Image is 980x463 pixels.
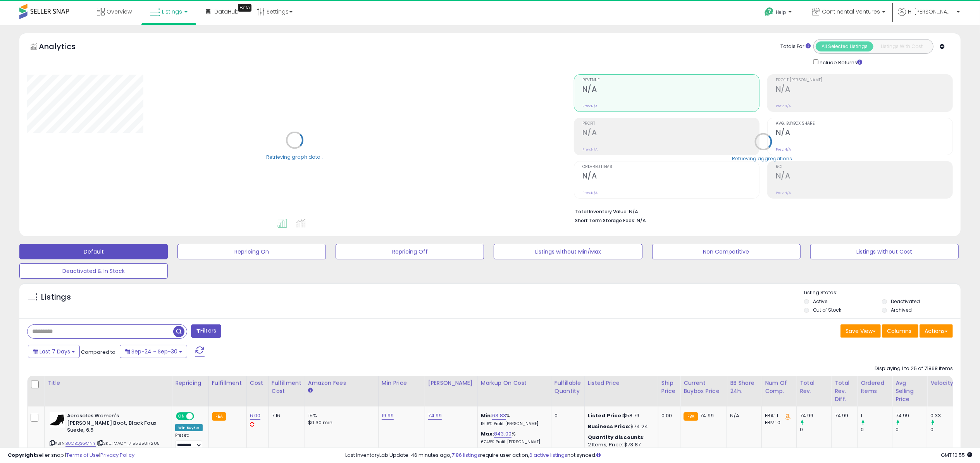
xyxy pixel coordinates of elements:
span: Hi [PERSON_NAME] [908,8,954,15]
i: Get Help [764,7,774,17]
button: Columns [882,324,918,338]
a: 19.99 [382,412,394,420]
div: Totals For [780,43,811,50]
span: Columns [887,327,911,335]
div: 0 [555,412,579,419]
button: All Selected Listings [816,41,873,51]
div: FBM: 0 [765,419,791,426]
div: Listed Price [588,379,655,387]
a: Terms of Use [66,451,99,459]
div: Fulfillable Quantity [555,379,581,395]
button: Non Competitive [652,244,801,259]
div: Ordered Items [861,379,889,395]
div: N/A [730,412,756,419]
label: Deactivated [891,298,920,305]
div: 0 [896,426,927,433]
p: Listing States: [804,289,961,297]
div: BB Share 24h. [730,379,758,395]
button: Deactivated & In Stock [19,263,168,279]
small: Amazon Fees. [308,387,313,394]
div: Retrieving graph data.. [267,153,323,160]
h5: Analytics [39,41,91,54]
span: DataHub [214,8,239,15]
div: : [588,434,652,441]
div: 74.99 [896,412,927,419]
div: 0.00 [661,412,674,419]
button: Default [19,244,168,259]
span: 2025-10-8 10:55 GMT [941,451,972,459]
small: FBA [212,412,226,421]
b: Quantity discounts [588,434,644,441]
a: Privacy Policy [100,451,134,459]
button: Actions [920,324,953,338]
div: FBA: 1 [765,412,791,419]
div: Win BuyBox [175,424,203,431]
div: $74.24 [588,423,652,430]
b: Min: [481,412,493,419]
div: 0 [800,426,831,433]
div: 2 Items, Price: $73.87 [588,441,652,448]
h5: Listings [41,292,71,303]
div: Total Rev. [800,379,828,395]
b: Max: [481,430,494,437]
button: Save View [840,324,881,338]
div: 74.99 [835,412,851,419]
span: 74.99 [700,412,714,419]
p: 67.45% Profit [PERSON_NAME] [481,439,545,445]
div: seller snap | | [8,452,134,459]
div: Last InventoryLab Update: 46 minutes ago, require user action, not synced. [345,452,972,459]
a: 7186 listings [451,451,480,459]
span: ON [177,413,186,420]
div: Repricing [175,379,205,387]
div: Avg Selling Price [896,379,924,403]
div: Fulfillment [212,379,243,387]
a: 843.00 [494,430,512,438]
a: 63.83 [492,412,506,420]
div: Title [48,379,169,387]
a: Help [758,1,799,25]
p: 19.16% Profit [PERSON_NAME] [481,421,545,427]
div: 7.16 [272,412,299,419]
span: Sep-24 - Sep-30 [131,348,177,355]
strong: Copyright [8,451,36,459]
label: Archived [891,307,912,313]
div: Velocity [930,379,959,387]
button: Filters [191,324,221,338]
button: Listings without Min/Max [494,244,642,259]
div: Min Price [382,379,422,387]
div: Include Returns [808,58,871,67]
div: 15% [308,412,372,419]
div: $0.30 min [308,419,372,426]
div: 0 [861,426,892,433]
div: 0 [930,426,962,433]
b: Business Price: [588,423,630,430]
div: $58.79 [588,412,652,419]
a: 6 active listings [529,451,567,459]
button: Repricing On [177,244,326,259]
div: 1 [861,412,892,419]
span: Help [776,9,786,15]
label: Out of Stock [813,307,841,313]
span: Continental Ventures [822,8,880,15]
button: Last 7 Days [28,345,80,358]
span: OFF [193,413,205,420]
button: Repricing Off [336,244,484,259]
div: 0.33 [930,412,962,419]
b: Aerosoles Women's [PERSON_NAME] Boot, Black Faux Suede, 6.5 [67,412,161,436]
img: 31rCLBBdUjL._SL40_.jpg [50,412,65,428]
span: Last 7 Days [40,348,70,355]
div: Retrieving aggregations.. [732,155,795,162]
span: | SKU: MACY_715585017205 [97,440,160,446]
span: Listings [162,8,182,15]
div: Total Rev. Diff. [835,379,854,403]
div: 74.99 [800,412,831,419]
a: B0CBQSGMNY [65,440,96,447]
button: Listings With Cost [873,41,931,51]
div: % [481,430,545,445]
a: 6.00 [250,412,261,420]
div: Num of Comp. [765,379,793,395]
div: Current Buybox Price [684,379,723,395]
small: FBA [684,412,698,421]
div: % [481,412,545,427]
div: [PERSON_NAME] [428,379,474,387]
